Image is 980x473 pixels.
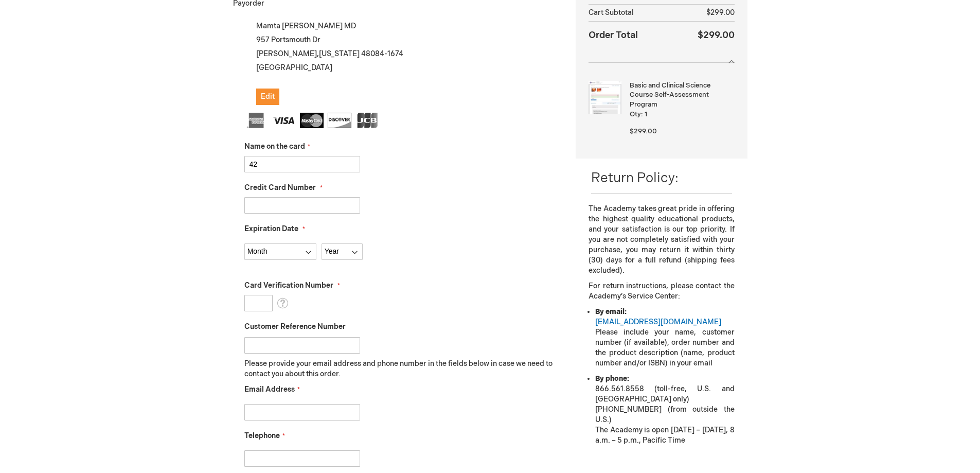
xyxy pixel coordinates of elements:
p: The Academy takes great pride in offering the highest quality educational products, and your sati... [589,204,734,276]
div: Mamta [PERSON_NAME] MD 957 Portsmouth Dr [PERSON_NAME] , 48084-1674 [GEOGRAPHIC_DATA] [244,19,561,105]
input: Card Verification Number [244,295,273,311]
strong: Order Total [589,27,638,42]
img: Discover [328,113,351,128]
img: Visa [272,113,296,128]
span: Name on the card [244,142,305,151]
img: American Express [244,113,268,128]
span: Return Policy: [591,170,679,186]
input: Credit Card Number [244,197,360,214]
p: For return instructions, please contact the Academy’s Service Center: [589,281,734,302]
button: Edit [256,89,279,105]
span: $299.00 [698,30,735,41]
strong: By phone: [595,374,629,383]
span: [US_STATE] [319,49,360,58]
span: Credit Card Number [244,183,316,192]
a: [EMAIL_ADDRESS][DOMAIN_NAME] [595,318,721,326]
span: Expiration Date [244,224,298,233]
span: Qty [630,110,641,118]
span: $299.00 [706,8,735,17]
p: Please provide your email address and phone number in the fields below in case we need to contact... [244,359,561,379]
span: Card Verification Number [244,281,333,290]
span: $299.00 [630,127,657,135]
img: JCB [355,113,379,128]
span: Customer Reference Number [244,322,346,331]
strong: By email: [595,307,627,316]
li: Please include your name, customer number (if available), order number and the product descriptio... [595,307,734,369]
li: 866.561.8558 (toll-free, U.S. and [GEOGRAPHIC_DATA] only) [PHONE_NUMBER] (from outside the U.S.) ... [595,374,734,446]
img: Basic and Clinical Science Course Self-Assessment Program [589,81,621,114]
span: Telephone [244,431,280,440]
strong: Basic and Clinical Science Course Self-Assessment Program [630,81,732,110]
img: MasterCard [300,113,324,128]
span: Email Address [244,385,295,394]
th: Cart Subtotal [589,5,675,22]
span: Edit [261,92,275,101]
span: 1 [645,110,647,118]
